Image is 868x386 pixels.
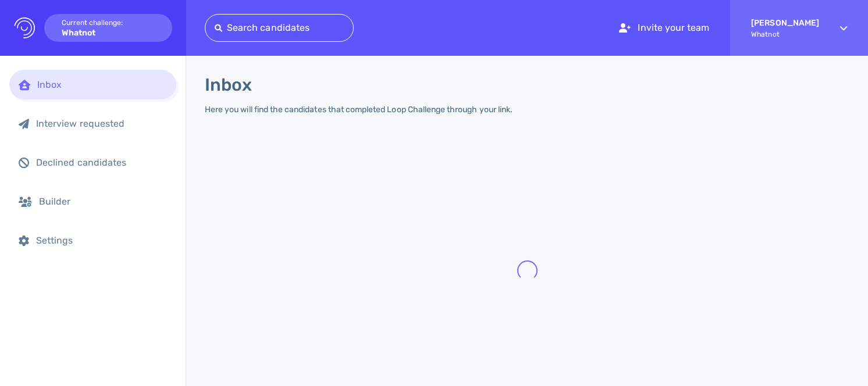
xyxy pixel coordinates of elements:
div: Here you will find the candidates that completed Loop Challenge through your link. [205,105,513,115]
div: Builder [39,196,167,207]
div: Settings [36,235,167,246]
div: Interview requested [36,118,167,129]
div: Declined candidates [36,157,167,168]
strong: [PERSON_NAME] [751,18,819,28]
div: Inbox [37,79,167,90]
span: Whatnot [751,30,819,38]
h1: Inbox [205,74,252,95]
